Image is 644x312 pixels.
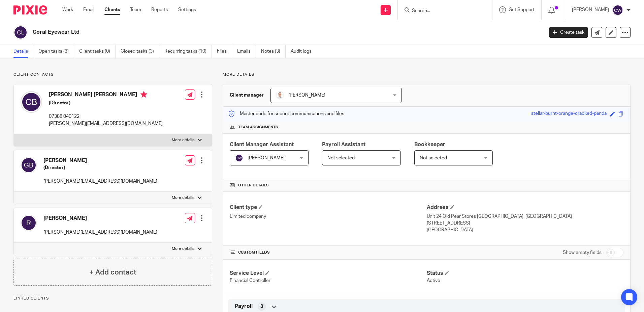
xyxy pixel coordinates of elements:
p: [PERSON_NAME][EMAIL_ADDRESS][DOMAIN_NAME] [43,178,157,185]
img: svg%3E [13,25,28,40]
span: [PERSON_NAME] [288,93,325,98]
p: Unit 24 Old Pear Stores [GEOGRAPHIC_DATA], [GEOGRAPHIC_DATA] [427,213,623,220]
span: Not selected [420,156,447,160]
span: Other details [238,183,269,188]
span: Payroll Assistant [322,142,365,147]
img: Pixie [13,5,47,15]
span: Active [427,278,440,283]
p: More details [172,246,194,252]
a: Details [13,45,33,58]
a: Recurring tasks (10) [164,45,212,58]
span: [PERSON_NAME] [248,156,285,160]
a: Team [130,6,141,13]
p: [PERSON_NAME][EMAIL_ADDRESS][DOMAIN_NAME] [43,229,157,236]
span: Not selected [327,156,355,160]
span: Payroll [235,303,253,310]
a: Client tasks (0) [79,45,116,58]
h4: Client type [230,204,426,211]
a: Emails [237,45,256,58]
h4: Status [427,270,623,277]
h4: [PERSON_NAME] [43,157,157,164]
p: [STREET_ADDRESS] [427,220,623,227]
p: [PERSON_NAME] [572,6,609,13]
p: [PERSON_NAME][EMAIL_ADDRESS][DOMAIN_NAME] [49,120,163,127]
img: svg%3E [21,215,37,231]
p: Linked clients [13,296,212,301]
a: Email [83,6,94,13]
a: Files [217,45,232,58]
span: Bookkeeper [414,142,445,147]
p: More details [223,72,631,77]
p: Client contacts [13,72,212,77]
p: More details [172,195,194,201]
h3: Client manager [230,92,264,99]
a: Work [62,6,73,13]
span: Financial Controller [230,278,270,283]
h4: [PERSON_NAME] [PERSON_NAME] [49,91,163,100]
a: Settings [178,6,196,13]
h4: CUSTOM FIELDS [230,250,426,255]
img: svg%3E [612,5,623,16]
span: Get Support [509,7,535,12]
a: Audit logs [291,45,317,58]
img: svg%3E [21,91,42,113]
span: 3 [260,303,263,310]
h4: [PERSON_NAME] [43,215,157,222]
input: Search [411,8,472,14]
a: Open tasks (3) [38,45,74,58]
p: [GEOGRAPHIC_DATA] [427,227,623,233]
a: Clients [104,6,120,13]
a: Reports [151,6,168,13]
i: Primary [140,91,147,98]
a: Create task [549,27,588,38]
div: stellar-burnt-orange-cracked-panda [531,110,607,118]
h4: Service Level [230,270,426,277]
img: accounting-firm-kent-will-wood-e1602855177279.jpg [276,91,284,99]
h5: (Director) [43,164,157,171]
span: Client Manager Assistant [230,142,294,147]
img: svg%3E [21,157,37,173]
h2: Coral Eyewear Ltd [33,29,438,36]
p: 07388 040122 [49,113,163,120]
label: Show empty fields [563,249,602,256]
p: Master code for secure communications and files [228,110,344,117]
p: Limited company [230,213,426,220]
h4: Address [427,204,623,211]
h4: + Add contact [89,267,136,278]
img: svg%3E [235,154,243,162]
a: Closed tasks (3) [121,45,159,58]
p: More details [172,137,194,143]
span: Team assignments [238,125,278,130]
a: Notes (3) [261,45,286,58]
h5: (Director) [49,100,163,106]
